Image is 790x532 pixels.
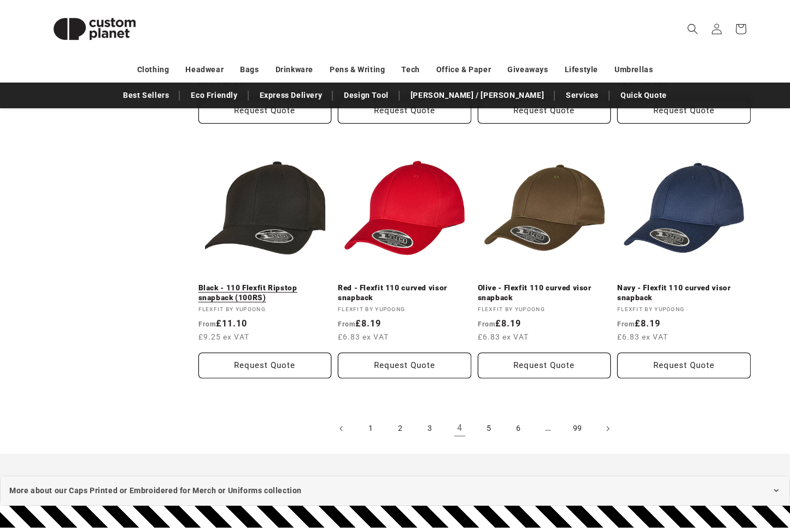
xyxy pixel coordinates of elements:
a: Design Tool [338,86,394,105]
a: Black - 110 Flexfit Ripstop snapback (100RS) [198,283,332,302]
a: Tech [401,60,419,79]
button: Request Quote [617,98,751,124]
a: Umbrellas [615,60,653,79]
a: Quick Quote [615,86,672,105]
a: Headwear [185,60,224,79]
a: Bags [240,60,259,79]
a: Clothing [137,60,169,79]
a: Eco Friendly [185,86,243,105]
a: Page 2 [389,417,413,441]
button: Request Quote [198,353,332,378]
nav: Pagination [198,417,751,441]
a: Red - Flexfit 110 curved visor snapback [338,283,471,302]
a: Next page [595,417,619,441]
a: Office & Paper [436,60,491,79]
button: Request Quote [338,353,471,378]
iframe: Chat Widget [735,480,790,532]
a: Services [560,86,604,105]
button: Request Quote [617,353,751,378]
a: Previous page [330,417,354,441]
button: Request Quote [338,98,471,124]
a: Lifestyle [565,60,598,79]
span: … [536,417,560,441]
a: Navy - Flexfit 110 curved visor snapback [617,283,751,302]
span: More about our Caps Printed or Embroidered for Merch or Uniforms collection [9,484,302,498]
a: Page 6 [507,417,531,441]
a: Express Delivery [254,86,328,105]
a: Pens & Writing [330,60,385,79]
a: [PERSON_NAME] / [PERSON_NAME] [405,86,549,105]
a: Olive - Flexfit 110 curved visor snapback [478,283,611,302]
a: Best Sellers [118,86,174,105]
a: Giveaways [507,60,548,79]
a: Page 99 [566,417,590,441]
a: Page 4 [448,417,472,441]
button: Request Quote [478,353,611,378]
img: Custom Planet [40,4,149,54]
summary: Search [681,17,705,41]
a: Page 1 [359,417,383,441]
button: Request Quote [198,98,332,124]
a: Drinkware [276,60,313,79]
button: Request Quote [478,98,611,124]
a: Page 3 [418,417,442,441]
a: Page 5 [477,417,501,441]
